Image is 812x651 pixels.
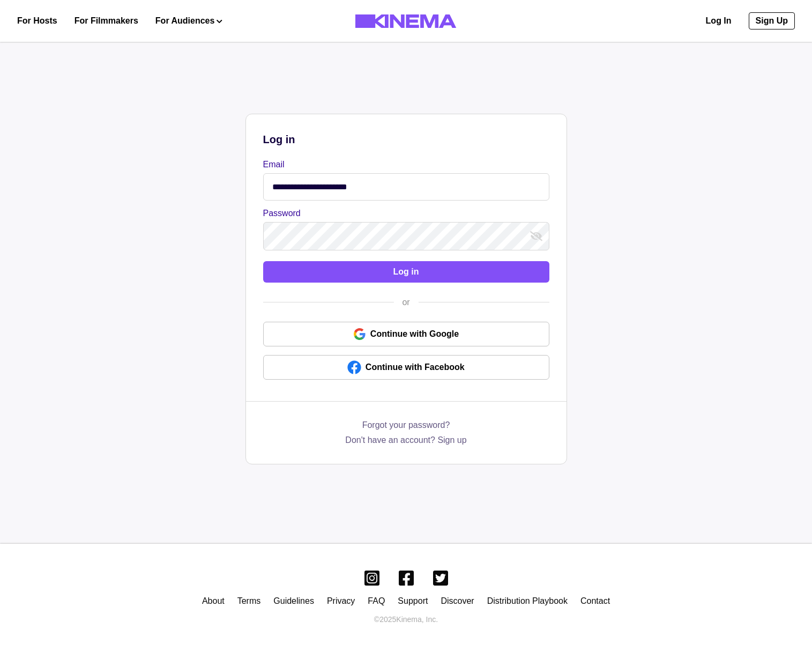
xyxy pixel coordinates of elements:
a: FAQ [368,596,385,605]
p: Log in [263,131,549,147]
a: Discover [441,596,474,605]
a: Log In [706,14,732,27]
a: Continue with Facebook [263,355,549,380]
label: Password [263,207,543,220]
a: For Hosts [17,14,57,27]
label: Email [263,158,543,171]
a: Forgot your password? [362,419,450,434]
button: show password [528,228,545,245]
a: Terms [237,596,261,605]
a: Contact [580,596,610,605]
a: About [202,596,225,605]
a: Continue with Google [263,322,549,346]
a: Don't have an account? Sign up [345,434,466,447]
a: For Filmmakers [75,14,138,27]
a: Guidelines [273,596,314,605]
a: Sign Up [749,12,795,29]
a: Support [398,596,428,605]
div: or [393,296,418,309]
button: Log in [263,261,549,283]
p: © 2025 Kinema, Inc. [374,614,438,625]
a: Distribution Playbook [487,596,568,605]
button: For Audiences [155,14,222,27]
a: Privacy [327,596,355,605]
